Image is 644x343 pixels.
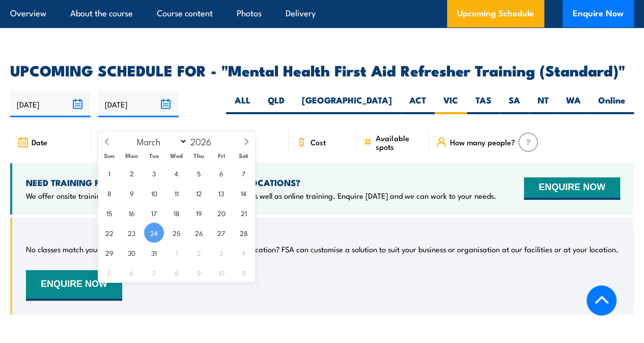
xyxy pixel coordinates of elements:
label: ALL [226,94,259,114]
button: ENQUIRE NOW [524,177,620,200]
h2: UPCOMING SCHEDULE FOR - "Mental Health First Aid Refresher Training (Standard)" [10,63,634,76]
span: March 25, 2026 [166,223,186,243]
span: April 5, 2026 [99,262,119,282]
span: March 20, 2026 [211,203,231,223]
span: March 2, 2026 [122,163,142,183]
input: Year [187,135,221,147]
span: April 11, 2026 [234,262,254,282]
span: March 13, 2026 [211,183,231,203]
span: April 4, 2026 [234,243,254,262]
span: March 11, 2026 [166,183,186,203]
label: NT [529,94,557,114]
span: March 17, 2026 [144,203,164,223]
span: Fri [210,152,233,159]
span: March 30, 2026 [122,243,142,262]
span: March 1, 2026 [99,163,119,183]
span: April 3, 2026 [211,243,231,262]
label: SA [500,94,529,114]
label: [GEOGRAPHIC_DATA] [293,94,401,114]
span: March 31, 2026 [144,243,164,262]
span: March 8, 2026 [99,183,119,203]
span: March 18, 2026 [166,203,186,223]
span: April 6, 2026 [122,262,142,282]
label: WA [557,94,590,114]
span: Sun [98,152,121,159]
span: March 7, 2026 [234,163,254,183]
span: March 24, 2026 [144,223,164,243]
button: ENQUIRE NOW [26,270,122,301]
span: Tue [143,152,165,159]
input: To date [98,91,179,117]
span: Thu [188,152,210,159]
label: Online [590,94,634,114]
select: Month [132,135,188,148]
span: How many people? [450,138,515,146]
span: March 4, 2026 [166,163,186,183]
p: No classes match your search criteria, sorry. [26,244,175,254]
p: Can’t find a date or location? FSA can customise a solution to suit your business or organisation... [181,244,619,254]
span: March 29, 2026 [99,243,119,262]
span: April 1, 2026 [166,243,186,262]
h4: NEED TRAINING FOR LARGER GROUPS OR MULTIPLE LOCATIONS? [26,177,496,188]
span: March 12, 2026 [189,183,209,203]
span: March 15, 2026 [99,203,119,223]
span: March 10, 2026 [144,183,164,203]
span: March 14, 2026 [234,183,254,203]
span: Cost [310,138,325,146]
span: April 9, 2026 [189,262,209,282]
span: March 28, 2026 [234,223,254,243]
span: March 21, 2026 [234,203,254,223]
span: Wed [165,152,188,159]
span: March 27, 2026 [211,223,231,243]
span: April 7, 2026 [144,262,164,282]
label: QLD [259,94,293,114]
span: Available spots [376,134,422,151]
span: March 5, 2026 [189,163,209,183]
span: April 8, 2026 [166,262,186,282]
label: VIC [435,94,467,114]
span: April 2, 2026 [189,243,209,262]
span: March 9, 2026 [122,183,142,203]
p: We offer onsite training, training at our centres, multisite solutions as well as online training... [26,191,496,201]
span: Date [32,138,47,146]
span: March 3, 2026 [144,163,164,183]
span: March 23, 2026 [122,223,142,243]
span: March 26, 2026 [189,223,209,243]
span: March 16, 2026 [122,203,142,223]
label: ACT [401,94,435,114]
label: TAS [467,94,500,114]
span: Sat [233,152,255,159]
span: March 22, 2026 [99,223,119,243]
span: April 10, 2026 [211,262,231,282]
span: Mon [121,152,143,159]
span: March 6, 2026 [211,163,231,183]
input: From date [10,91,91,117]
span: March 19, 2026 [189,203,209,223]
